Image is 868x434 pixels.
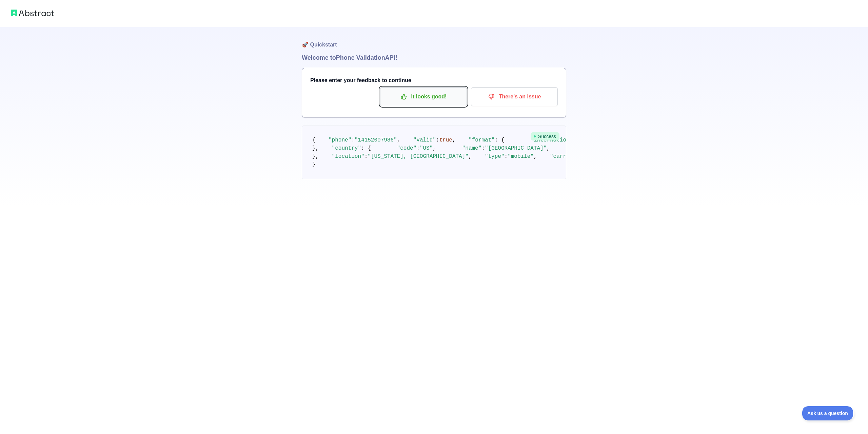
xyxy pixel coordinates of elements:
span: "type" [485,153,505,159]
span: , [397,137,400,143]
span: , [433,145,436,151]
span: true [439,137,452,143]
code: }, }, } [312,137,742,168]
span: , [452,137,456,143]
span: , [469,153,472,159]
span: "code" [397,145,417,151]
button: There's an issue [471,87,558,106]
span: "phone" [329,137,351,143]
span: "valid" [413,137,436,143]
span: "name" [462,145,482,151]
h1: Welcome to Phone Validation API! [302,53,566,62]
span: "US" [420,145,433,151]
span: , [547,145,550,151]
span: Success [531,132,559,140]
h3: Please enter your feedback to continue [310,76,558,84]
span: { [312,137,316,143]
p: There's an issue [476,91,553,102]
p: It looks good! [385,91,462,102]
span: : [436,137,439,143]
span: "location" [332,153,364,159]
span: : { [495,137,505,143]
span: : { [361,145,371,151]
span: : [416,145,420,151]
span: "carrier" [550,153,579,159]
img: Abstract logo [11,8,54,18]
iframe: Toggle Customer Support [802,406,854,420]
span: "mobile" [508,153,534,159]
span: : [364,153,368,159]
span: "14152007986" [355,137,397,143]
span: "[US_STATE], [GEOGRAPHIC_DATA]" [368,153,469,159]
span: : [351,137,355,143]
span: "[GEOGRAPHIC_DATA]" [485,145,547,151]
span: "format" [469,137,495,143]
span: : [481,145,485,151]
span: : [505,153,508,159]
h1: 🚀 Quickstart [302,27,566,53]
button: It looks good! [380,87,467,106]
span: "international" [530,137,579,143]
span: , [534,153,537,159]
span: "country" [332,145,361,151]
